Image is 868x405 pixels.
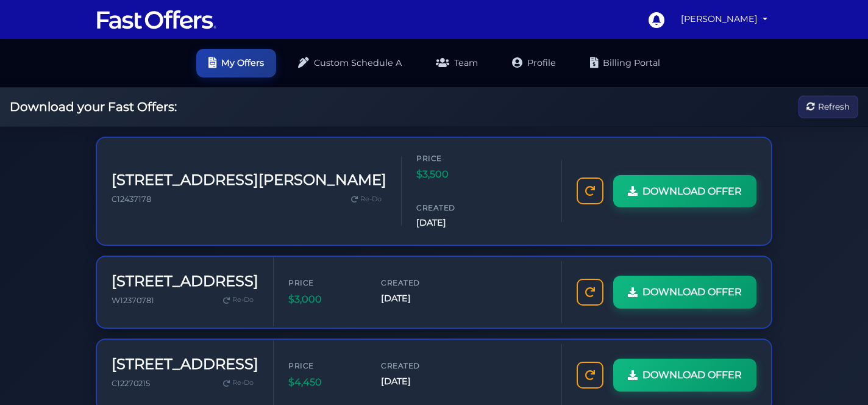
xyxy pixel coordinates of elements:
button: Refresh [799,96,858,118]
span: Created [381,360,454,371]
span: [DATE] [416,216,489,230]
span: C12437178 [112,195,151,204]
span: DOWNLOAD OFFER [642,284,742,300]
span: Price [288,360,361,371]
span: Re-Do [360,194,382,205]
a: Billing Portal [578,49,672,77]
a: [PERSON_NAME] [676,7,772,31]
a: Re-Do [218,292,258,308]
span: C12270215 [112,379,150,388]
span: Refresh [818,100,850,113]
h3: [STREET_ADDRESS] [112,272,258,290]
a: Re-Do [218,375,258,391]
span: Re-Do [232,378,254,389]
span: Re-Do [232,295,254,306]
a: Team [424,49,490,77]
span: Price [416,152,489,164]
span: Created [381,277,454,289]
span: DOWNLOAD OFFER [642,183,742,199]
a: Re-Do [346,192,386,207]
span: [DATE] [381,375,454,389]
span: Price [288,277,361,289]
h3: [STREET_ADDRESS][PERSON_NAME] [112,171,386,189]
span: DOWNLOAD OFFER [642,367,742,383]
a: My Offers [196,49,276,77]
span: $3,000 [288,292,361,307]
a: Custom Schedule A [286,49,414,77]
a: Profile [500,49,568,77]
a: DOWNLOAD OFFER [613,359,756,392]
h3: [STREET_ADDRESS] [112,355,258,373]
a: DOWNLOAD OFFER [613,276,756,309]
a: DOWNLOAD OFFER [613,174,756,207]
h2: Download your Fast Offers: [10,99,177,114]
span: $3,500 [416,167,489,182]
span: W12370781 [112,296,154,305]
span: [DATE] [381,292,454,306]
span: $4,450 [288,375,361,390]
span: Created [416,202,489,213]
